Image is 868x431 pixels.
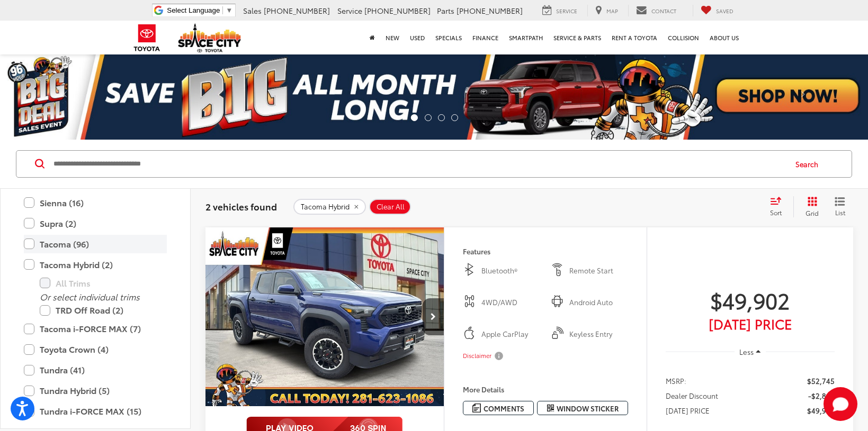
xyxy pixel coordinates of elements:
a: 2025 Toyota Tacoma Hybrid TRD Off Road2025 Toyota Tacoma Hybrid TRD Off Road2025 Toyota Tacoma Hy... [205,227,445,406]
a: Service [534,5,585,16]
svg: Start Chat [824,387,857,421]
span: Contact [651,7,676,15]
a: SmartPath [504,21,548,54]
span: Keyless Entry [569,329,628,340]
span: Remote Start [569,265,628,276]
label: Tacoma (96) [24,235,167,253]
span: Disclaimer [463,352,491,360]
span: Apple CarPlay [481,329,540,340]
label: Tacoma Hybrid (2) [24,255,167,274]
label: All Trims [40,274,167,292]
span: $49,902 [666,287,835,313]
span: -$2,843 [808,390,835,401]
label: Sienna (16) [24,194,167,212]
a: My Saved Vehicles [693,5,741,16]
span: $49,902 [807,405,835,416]
span: Saved [716,7,733,15]
a: Contact [628,5,684,16]
i: Window Sticker [547,404,554,412]
span: Clear All [377,203,405,211]
i: Or select individual trims [40,290,140,302]
label: Tacoma i-FORCE MAX (7) [24,319,167,338]
span: ▼ [226,6,232,14]
span: Bluetooth® [481,265,540,276]
button: Search [785,151,834,177]
button: Select sort value [765,196,793,217]
a: Collision [663,21,704,54]
span: Map [606,7,618,15]
span: $52,745 [807,375,835,386]
span: Android Auto [569,297,628,308]
img: Comments [472,404,481,412]
a: Service & Parts [548,21,606,54]
span: Dealer Discount [666,390,718,401]
img: Toyota [127,21,167,55]
span: Sales [243,5,262,16]
span: [PHONE_NUMBER] [364,5,431,16]
span: [PHONE_NUMBER] [264,5,330,16]
label: Toyota Crown (4) [24,340,167,359]
div: 2025 Toyota Tacoma Hybrid TRD Off Road 0 [205,227,445,406]
span: Sort [770,208,782,217]
a: New [380,21,405,54]
button: Window Sticker [537,401,628,415]
span: Grid [806,208,819,217]
h4: More Details [463,386,628,393]
span: 4WD/AWD [481,297,540,308]
span: [DATE] PRICE [666,405,710,416]
span: [PHONE_NUMBER] [457,5,523,16]
a: Home [364,21,380,54]
label: Supra (2) [24,214,167,233]
span: Window Sticker [557,404,619,414]
label: Tundra i-FORCE MAX (15) [24,402,167,420]
a: Rent a Toyota [606,21,663,54]
span: Less [739,347,754,356]
span: Parts [437,5,454,16]
span: Tacoma Hybrid [301,203,350,211]
a: Specials [430,21,467,54]
span: 2 vehicles found [205,200,277,213]
label: TRD Off Road (2) [40,301,167,319]
a: Finance [467,21,504,54]
img: Space City Toyota [178,23,241,52]
button: Toggle Chat Window [824,387,857,421]
button: Less [735,342,766,361]
span: MSRP: [666,375,686,386]
label: Tundra (41) [24,361,167,379]
a: Map [587,5,626,16]
span: Select Language [167,6,220,14]
span: List [835,208,845,217]
span: ​ [222,6,223,14]
input: Search by Make, Model, or Keyword [52,151,785,177]
button: Disclaimer [463,345,505,367]
a: About Us [704,21,744,54]
span: Comments [484,404,524,414]
a: Used [405,21,430,54]
button: Comments [463,401,534,415]
label: Tundra Hybrid (5) [24,381,167,400]
h4: Features [463,247,628,255]
a: Select Language​ [167,6,232,14]
span: Service [556,7,577,15]
button: List View [827,196,853,217]
span: Service [337,5,362,16]
button: Next image [423,298,444,335]
img: 2025 Toyota Tacoma Hybrid TRD Off Road [205,227,445,407]
button: Clear All [369,199,411,215]
span: [DATE] Price [666,318,835,329]
button: remove Tacoma%20Hybrid [293,199,366,215]
button: Grid View [793,196,827,217]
